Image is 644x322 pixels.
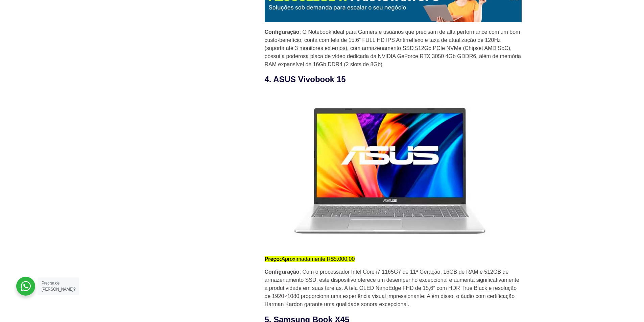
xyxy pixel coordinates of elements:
iframe: Chat Widget [522,236,644,322]
div: Widget de chat [522,236,644,322]
strong: Preço: [265,256,282,262]
mark: Aproximadamente R$5.000,00 [265,256,355,262]
strong: Configuração [265,269,300,275]
p: : O Notebook ideal para Gamers e usuários que precisam de alta performance com um bom custo-benef... [265,28,522,69]
p: : Com o processador Intel Core i7 1165G7 de 11ª Geração, 16GB de RAM e 512GB de armazenamento SSD... [265,268,522,308]
strong: Configuração [265,29,300,35]
h3: 4. ASUS Vivobook 15 [265,73,522,85]
span: Precisa de [PERSON_NAME]? [42,281,75,292]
